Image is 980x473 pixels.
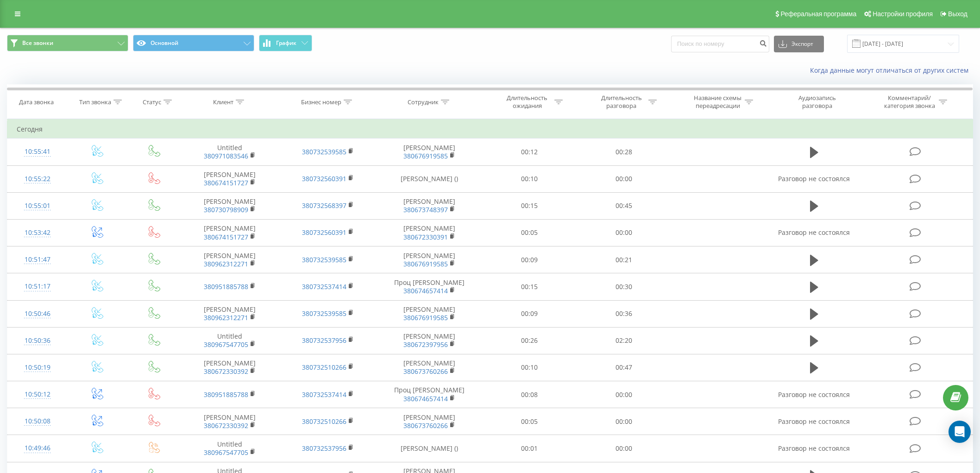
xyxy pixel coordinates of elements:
[577,354,671,381] td: 00:47
[577,300,671,327] td: 00:36
[302,417,346,426] a: 380732510266
[181,354,279,381] td: [PERSON_NAME]
[377,354,482,381] td: [PERSON_NAME]
[577,381,671,408] td: 00:00
[204,367,248,376] a: 380672330392
[79,98,111,106] div: Тип звонка
[204,448,248,457] a: 380967547705
[482,219,577,246] td: 00:05
[403,151,448,160] a: 380676919585
[577,408,671,435] td: 00:00
[577,273,671,300] td: 00:30
[181,192,279,219] td: [PERSON_NAME]
[17,359,58,377] div: 10:50:19
[597,94,646,110] div: Длительность разговора
[302,363,346,372] a: 380732510266
[17,412,58,430] div: 10:50:08
[577,165,671,192] td: 00:00
[377,408,482,435] td: [PERSON_NAME]
[17,439,58,457] div: 10:49:46
[302,444,346,453] a: 380732537956
[949,421,971,443] div: Open Intercom Messenger
[17,277,58,296] div: 10:51:17
[403,394,448,403] a: 380674657414
[17,332,58,350] div: 10:50:36
[204,340,248,349] a: 380967547705
[302,255,346,264] a: 380732539585
[577,219,671,246] td: 00:00
[17,170,58,188] div: 10:55:22
[181,327,279,354] td: Untitled
[403,259,448,268] a: 380676919585
[377,246,482,273] td: [PERSON_NAME]
[17,143,58,161] div: 10:55:41
[302,201,346,210] a: 380732568397
[577,435,671,462] td: 00:00
[213,98,233,106] div: Клиент
[577,192,671,219] td: 00:45
[276,40,296,46] span: График
[301,98,341,106] div: Бизнес номер
[302,147,346,156] a: 380732539585
[302,282,346,291] a: 380732537414
[204,205,248,214] a: 380730798909
[204,390,248,399] a: 380951885788
[181,219,279,246] td: [PERSON_NAME]
[259,35,312,51] button: График
[577,246,671,273] td: 00:21
[204,233,248,241] a: 380674151727
[7,120,973,139] td: Сегодня
[377,165,482,192] td: [PERSON_NAME] ()
[204,421,248,430] a: 380672330392
[22,39,53,47] span: Все звонки
[482,408,577,435] td: 00:05
[408,98,439,106] div: Сотрудник
[577,139,671,165] td: 00:28
[778,228,850,237] span: Разговор не состоялся
[577,327,671,354] td: 02:20
[482,165,577,192] td: 00:10
[204,282,248,291] a: 380951885788
[778,417,850,426] span: Разговор не состоялся
[780,10,856,18] span: Реферальная программа
[302,174,346,183] a: 380732560391
[403,340,448,349] a: 380672397956
[403,205,448,214] a: 380673748397
[377,327,482,354] td: [PERSON_NAME]
[778,174,850,183] span: Разговор не состоялся
[482,246,577,273] td: 00:09
[503,94,552,110] div: Длительность ожидания
[873,10,933,18] span: Настройки профиля
[787,94,848,110] div: Аудиозапись разговора
[403,286,448,295] a: 380674657414
[302,336,346,345] a: 380732537956
[948,10,967,18] span: Выход
[7,35,128,51] button: Все звонки
[403,421,448,430] a: 380673760266
[693,94,742,110] div: Название схемы переадресации
[377,273,482,300] td: Проц [PERSON_NAME]
[671,36,769,52] input: Поиск по номеру
[482,381,577,408] td: 00:08
[377,435,482,462] td: [PERSON_NAME] ()
[482,327,577,354] td: 00:26
[17,197,58,215] div: 10:55:01
[482,273,577,300] td: 00:15
[377,381,482,408] td: Проц [PERSON_NAME]
[181,300,279,327] td: [PERSON_NAME]
[302,228,346,237] a: 380732560391
[774,36,824,52] button: Экспорт
[204,259,248,268] a: 380962312271
[17,224,58,242] div: 10:53:42
[17,385,58,404] div: 10:50:12
[19,98,54,106] div: Дата звонка
[204,178,248,187] a: 380674151727
[181,165,279,192] td: [PERSON_NAME]
[403,233,448,241] a: 380672330391
[403,367,448,376] a: 380673760266
[143,98,161,106] div: Статус
[181,408,279,435] td: [PERSON_NAME]
[302,390,346,399] a: 380732537414
[377,192,482,219] td: [PERSON_NAME]
[302,309,346,318] a: 380732539585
